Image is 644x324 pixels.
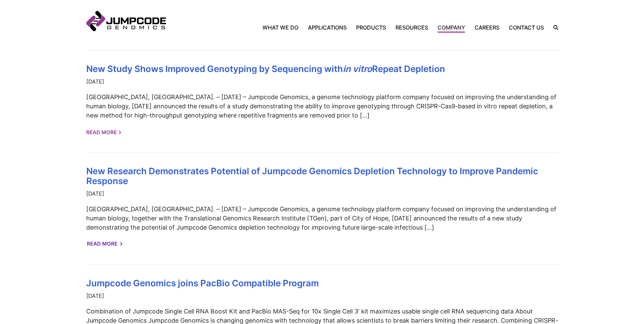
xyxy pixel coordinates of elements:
[303,23,351,32] a: Applications
[86,204,558,232] p: [GEOGRAPHIC_DATA], [GEOGRAPHIC_DATA]. – [DATE] – Jumpcode Genomics, a genome technology platform ...
[86,77,558,86] time: [DATE]
[262,23,303,32] a: What We Do
[87,238,122,250] a: Read More
[166,23,549,32] nav: Primary Navigation
[86,278,319,288] a: Jumpcode Genomics joins PacBio Compatible Program
[351,23,391,32] a: Products
[86,64,445,74] a: New Study Shows Improved Genotyping by Sequencing within vitroRepeat Depletion
[504,23,549,32] a: Contact Us
[391,23,433,32] a: Resources
[86,127,121,139] a: Read More
[86,190,558,198] time: [DATE]
[86,292,558,300] time: [DATE]
[549,25,558,30] label: Search the site.
[86,166,538,186] a: New Research Demonstrates Potential of Jumpcode Genomics Depletion Technology to Improve Pandemic...
[433,23,470,32] a: Company
[86,92,558,120] p: [GEOGRAPHIC_DATA], [GEOGRAPHIC_DATA]. – [DATE] – Jumpcode Genomics, a genome technology platform ...
[470,23,504,32] a: Careers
